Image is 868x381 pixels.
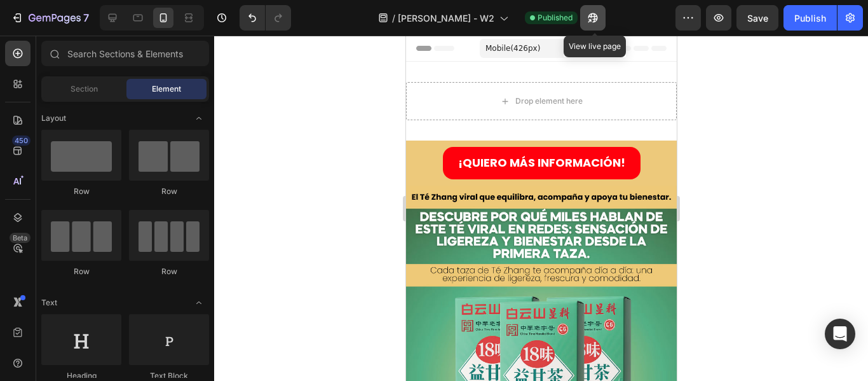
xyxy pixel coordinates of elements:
span: / [392,11,395,25]
span: Toggle open [189,108,209,128]
p: 7 [83,10,89,25]
button: Save [736,5,778,31]
iframe: Design area [406,36,677,381]
span: Section [71,83,98,95]
span: [PERSON_NAME] - W2 [398,11,494,25]
div: Publish [794,11,826,25]
button: Publish [783,5,837,31]
div: Beta [10,233,31,243]
span: Toggle open [189,293,209,313]
span: Save [747,13,768,24]
div: Row [41,186,121,197]
div: Row [41,266,121,277]
span: Layout [41,113,66,124]
div: 450 [12,135,31,146]
div: Undo/Redo [240,5,291,31]
span: Published [538,12,573,24]
div: Row [129,266,209,277]
div: Open Intercom Messenger [825,319,855,349]
input: Search Sections & Elements [41,41,209,66]
button: 7 [5,5,95,31]
span: Text [41,297,57,308]
span: Element [152,83,181,95]
div: Row [129,186,209,197]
